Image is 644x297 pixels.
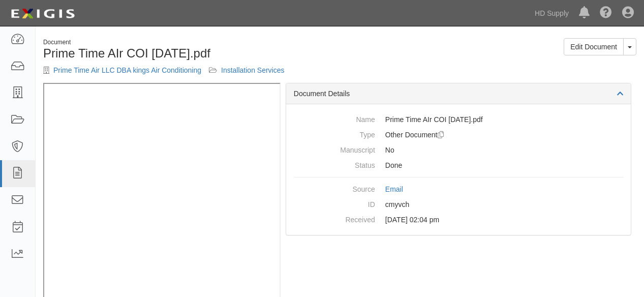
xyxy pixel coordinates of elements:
dd: [DATE] 02:04 pm [294,212,623,227]
a: Prime Time Air LLC DBA kings Air Conditioning [53,66,201,74]
a: Email [385,185,403,193]
dd: cmyvch [294,197,623,212]
dt: ID [294,197,375,210]
dt: Status [294,158,375,170]
dt: Source [294,182,375,194]
dt: Manuscript [294,142,375,155]
dd: Prime Time AIr COI [DATE].pdf [294,112,623,127]
a: HD Supply [530,3,574,23]
img: logo-5460c22ac91f19d4615b14bd174203de0afe785f0fc80cf4dbbc73dc1793850b.png [8,5,78,23]
dt: Name [294,112,375,125]
dd: Other Document [294,127,623,142]
a: Installation Services [221,66,285,74]
div: Document Details [286,83,631,104]
dd: Done [294,158,623,173]
a: Edit Document [564,38,624,55]
i: Help Center - Complianz [600,7,612,19]
dd: No [294,142,623,158]
h1: Prime Time AIr COI [DATE].pdf [43,47,332,60]
div: Document [43,38,332,47]
i: Duplicate [438,132,444,139]
dt: Received [294,212,375,225]
dt: Type [294,127,375,140]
